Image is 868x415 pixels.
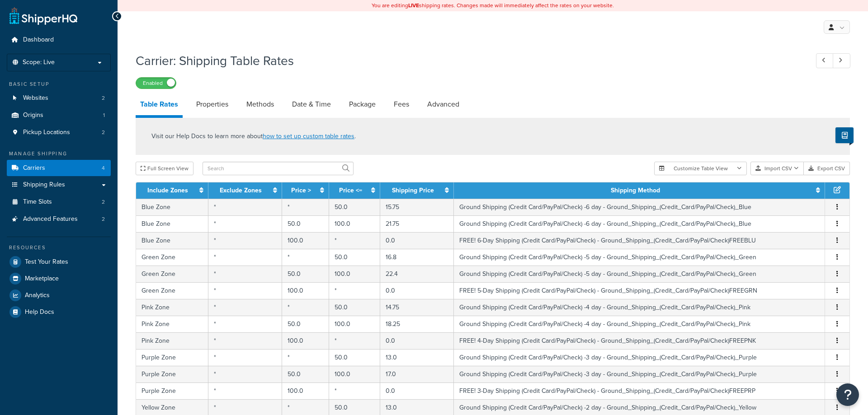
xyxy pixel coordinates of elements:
a: Fees [389,93,414,115]
td: Ground Shipping (Credit Card/PayPal/Check) -6 day - Ground_Shipping_(Credit_Card/PayPal/Check)_Blue [454,215,825,232]
td: 17.0 [380,366,454,382]
td: 50.0 [282,215,329,232]
li: Time Slots [7,194,111,210]
a: Analytics [7,287,111,303]
a: Table Rates [136,93,183,118]
td: Green Zone [136,266,208,282]
button: Open Resource Center [836,383,859,406]
span: Origins [23,112,43,119]
span: 2 [102,94,105,102]
button: Import CSV [750,162,804,175]
span: Help Docs [25,308,54,316]
td: Pink Zone [136,299,208,316]
a: Include Zones [147,186,188,195]
td: Purple Zone [136,382,208,399]
li: Help Docs [7,304,111,320]
td: 21.75 [380,215,454,232]
td: Pink Zone [136,316,208,332]
td: 16.8 [380,249,454,266]
span: Analytics [25,292,50,299]
a: Origins1 [7,107,111,124]
a: Previous Record [816,53,834,68]
a: how to set up custom table rates [263,131,354,141]
td: 100.0 [329,215,380,232]
div: Resources [7,244,111,252]
div: Basic Setup [7,80,111,88]
span: 2 [102,198,105,206]
li: Websites [7,90,111,107]
td: Purple Zone [136,349,208,366]
td: 50.0 [282,316,329,332]
button: Full Screen View [136,162,193,175]
td: Blue Zone [136,232,208,249]
a: Websites2 [7,90,111,107]
a: Pickup Locations2 [7,124,111,141]
span: Dashboard [23,36,54,44]
td: Ground Shipping (Credit Card/PayPal/Check) -5 day - Ground_Shipping_(Credit_Card/PayPal/Check)_Green [454,266,825,282]
td: FREE! 3-Day Shipping (Credit Card/PayPal/Check) - Ground_Shipping_(Credit_Card/PayPal/Check)FREEPRP [454,382,825,399]
a: Shipping Rules [7,177,111,193]
a: Shipping Price [392,186,434,195]
td: 22.4 [380,266,454,282]
label: Enabled [136,78,176,89]
td: Ground Shipping (Credit Card/PayPal/Check) -3 day - Ground_Shipping_(Credit_Card/PayPal/Check)_Pu... [454,349,825,366]
td: Ground Shipping (Credit Card/PayPal/Check) -6 day - Ground_Shipping_(Credit_Card/PayPal/Check)_Blue [454,199,825,215]
a: Advanced [423,93,464,115]
td: 0.0 [380,232,454,249]
span: 2 [102,129,105,136]
td: 50.0 [329,249,380,266]
a: Carriers4 [7,160,111,177]
button: Export CSV [804,162,850,175]
td: 18.25 [380,316,454,332]
span: 4 [102,164,105,172]
a: Price > [291,186,311,195]
td: Purple Zone [136,366,208,382]
a: Next Record [833,53,850,68]
a: Properties [192,93,233,115]
button: Show Help Docs [835,127,854,143]
td: 0.0 [380,282,454,299]
td: 50.0 [329,199,380,215]
td: 13.0 [380,349,454,366]
td: Pink Zone [136,332,208,349]
td: FREE! 4-Day Shipping (Credit Card/PayPal/Check) - Ground_Shipping_(Credit_Card/PayPal/Check)FREEPNK [454,332,825,349]
td: 0.0 [380,332,454,349]
td: Green Zone [136,249,208,266]
td: 15.75 [380,199,454,215]
td: Ground Shipping (Credit Card/PayPal/Check) -3 day - Ground_Shipping_(Credit_Card/PayPal/Check)_Pu... [454,366,825,382]
a: Price <= [339,186,362,195]
td: Ground Shipping (Credit Card/PayPal/Check) -4 day - Ground_Shipping_(Credit_Card/PayPal/Check)_Pink [454,299,825,316]
td: 100.0 [282,332,329,349]
a: Marketplace [7,270,111,287]
a: Dashboard [7,32,111,48]
span: Pickup Locations [23,129,70,136]
td: 100.0 [282,232,329,249]
li: Carriers [7,160,111,177]
h1: Carrier: Shipping Table Rates [136,52,799,70]
a: Test Your Rates [7,254,111,270]
span: Time Slots [23,198,52,206]
td: Ground Shipping (Credit Card/PayPal/Check) -4 day - Ground_Shipping_(Credit_Card/PayPal/Check)_Pink [454,316,825,332]
a: Package [344,93,380,115]
span: Advanced Features [23,215,78,223]
a: Date & Time [288,93,335,115]
td: Blue Zone [136,215,208,232]
td: Green Zone [136,282,208,299]
span: Test Your Rates [25,258,68,266]
a: Exclude Zones [220,186,262,195]
span: Carriers [23,164,45,172]
div: Manage Shipping [7,150,111,158]
button: Customize Table View [654,162,747,175]
td: 50.0 [329,299,380,316]
b: LIVE [408,1,419,9]
li: Advanced Features [7,211,111,228]
td: 50.0 [329,349,380,366]
td: 50.0 [282,266,329,282]
input: Search [203,162,354,175]
p: Visit our Help Docs to learn more about . [151,131,356,141]
span: Marketplace [25,275,59,283]
td: 100.0 [282,382,329,399]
